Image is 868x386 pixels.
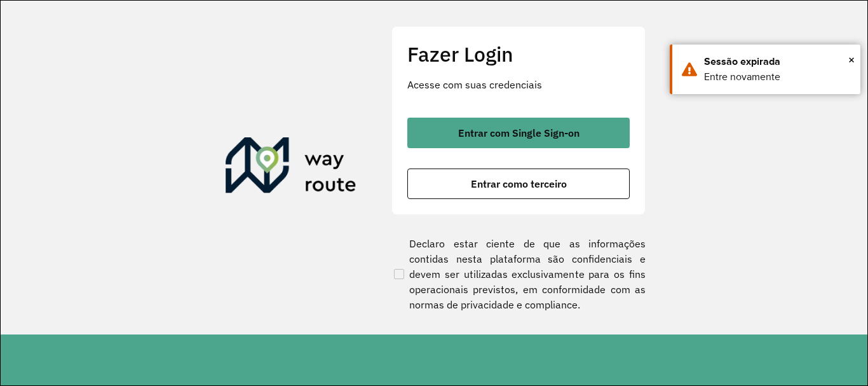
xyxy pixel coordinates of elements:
h2: Fazer Login [407,42,630,66]
button: button [407,118,630,148]
span: × [848,50,855,69]
img: Roteirizador AmbevTech [226,137,356,198]
button: Close [848,50,855,69]
div: Entre novamente [704,69,851,85]
span: Entrar como terceiro [471,179,567,189]
div: Sessão expirada [704,54,851,69]
span: Entrar com Single Sign-on [458,128,580,138]
button: button [407,169,630,199]
label: Declaro estar ciente de que as informações contidas nesta plataforma são confidenciais e devem se... [391,236,646,312]
p: Acesse com suas credenciais [407,77,630,92]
